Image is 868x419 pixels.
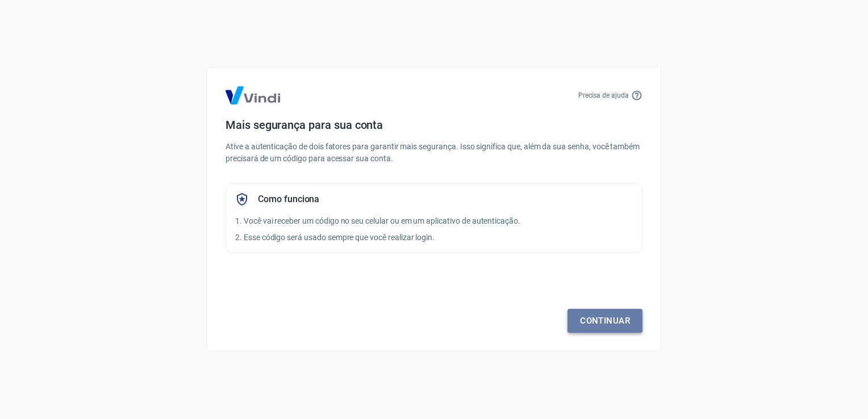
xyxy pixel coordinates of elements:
[226,118,642,132] h4: Mais segurança para sua conta
[567,309,642,333] a: Continuar
[226,141,642,165] p: Ative a autenticação de dois fatores para garantir mais segurança. Isso significa que, além da su...
[235,232,633,244] p: 2. Esse código será usado sempre que você realizar login.
[235,215,633,227] p: 1. Você vai receber um código no seu celular ou em um aplicativo de autenticação.
[578,90,629,100] p: Precisa de ajuda
[258,194,319,205] h5: Como funciona
[226,86,280,104] img: Logo Vind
